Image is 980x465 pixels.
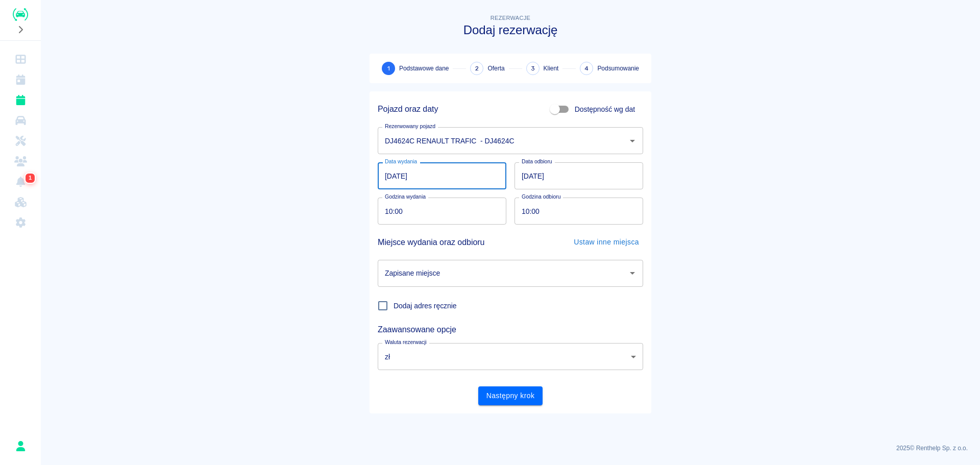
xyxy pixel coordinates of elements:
a: Powiadomienia [4,172,37,192]
span: Dodaj adres ręcznie [394,301,457,311]
span: 1 [27,173,34,183]
label: Waluta rezerwacji [385,338,427,346]
a: Flota [4,110,37,131]
img: Renthelp [13,8,28,21]
label: Godzina wydania [385,193,426,201]
a: Rezerwacje [4,90,37,110]
button: Następny krok [478,386,543,405]
span: 4 [584,63,589,74]
input: hh:mm [378,198,499,225]
a: Serwisy [4,131,37,151]
label: Rezerwowany pojazd [385,123,435,130]
a: Dashboard [4,49,37,69]
input: DD.MM.YYYY [378,162,506,189]
a: Widget WWW [4,192,37,212]
button: Otwórz [625,266,640,280]
h3: Dodaj rezerwację [370,23,651,37]
div: zł [378,343,643,370]
input: DD.MM.YYYY [514,162,643,189]
input: hh:mm [514,198,636,225]
span: Rezerwacje [491,15,530,21]
span: 1 [387,63,390,74]
span: Podstawowe dane [399,64,449,73]
span: Dostępność wg dat [575,104,635,115]
span: 2 [475,63,479,74]
h5: Miejsce wydania oraz odbioru [378,233,484,252]
span: Podsumowanie [597,64,639,73]
button: Otwórz [625,134,640,148]
h5: Pojazd oraz daty [378,104,438,114]
label: Data odbioru [522,158,552,165]
span: Oferta [487,64,504,73]
button: Rozwiń nawigację [13,23,28,36]
label: Godzina odbioru [522,193,561,201]
label: Data wydania [385,158,417,165]
button: Damian Michalak [10,435,31,457]
button: Ustaw inne miejsca [570,233,643,252]
h5: Zaawansowane opcje [378,325,643,335]
p: 2025 © Renthelp Sp. z o.o. [53,444,968,453]
a: Klienci [4,151,37,172]
a: Kalendarz [4,69,37,90]
a: Ustawienia [4,212,37,233]
span: 3 [531,63,535,74]
span: Klient [544,64,559,73]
